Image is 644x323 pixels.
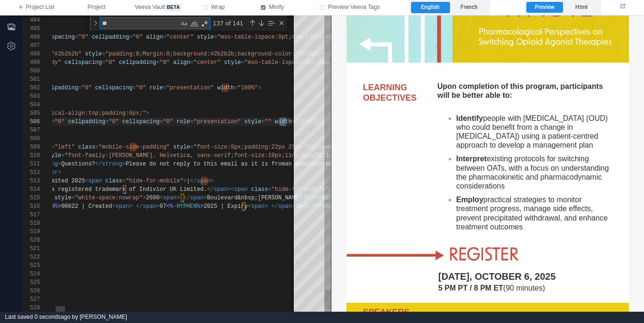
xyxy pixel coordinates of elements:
span: e:10px;line-height:14px;text-align:left;color:whit [261,152,431,159]
span: bsp;Limited 2025 [31,178,85,184]
span: cellspacing [122,118,160,125]
div: 517 [23,211,40,219]
div: 523 [23,261,40,270]
span: span [197,178,210,184]
div: 505 [23,109,40,118]
div: Find in Selection (⌥⌘L) [266,18,276,28]
span: > [129,203,132,210]
span: "0" [163,118,173,125]
span: = [105,118,109,125]
label: English [411,2,450,13]
div: 524 [23,270,40,278]
div: 520 [23,236,40,244]
span: cellspacing [64,59,102,66]
span: "#2b2b2b" [51,51,81,57]
span: "mso-table-lspace:0pt;mso-table-rspace:0pt;border- [217,34,386,40]
span: span [251,203,265,210]
span: = [234,85,237,91]
span: "0" [160,59,170,66]
span: </ [183,195,190,201]
span: > [146,110,149,117]
span: Project [88,3,105,12]
span: cellspacing [95,85,132,91]
div: 516 [23,202,40,211]
span: "0" [132,34,143,40]
span: span [89,178,102,184]
div: 499 [23,58,40,67]
span: > [58,161,61,167]
span: role [177,118,190,125]
span: = [122,178,126,184]
span: "" [265,118,271,125]
span: style [173,144,190,150]
div: 512 [23,168,40,177]
span: </ [136,203,143,210]
div: 508 [23,134,40,143]
div: 502 [23,84,40,92]
span: style [244,118,261,125]
span: = [163,34,166,40]
span: | [187,178,190,184]
span: "mso-table-lspace:0pt;mso-table-rspace:0pt;border- [244,59,414,66]
span: role [149,85,163,91]
div: 496 [23,33,40,41]
span: cellpadding [119,59,156,66]
span: = [163,85,166,91]
span: "0" [78,34,89,40]
label: Preview [526,2,563,13]
span: "hide-for-mobile" [126,178,183,184]
span: < [160,195,163,201]
div: 522 [23,253,40,261]
div: Use Regular Expression (⌥⌘R) [200,19,209,28]
span: > [122,161,126,167]
span: is a registered trademark of Indivior UK Limited. [41,186,207,193]
span: style [85,51,102,57]
span: style [197,34,214,40]
div: 501 [23,75,40,84]
div: 504 [23,101,40,109]
span: br [51,169,57,176]
span: = [190,144,193,150]
label: Html [563,2,599,13]
span: > [204,195,207,201]
span: = [214,34,217,40]
div: 521 [23,244,40,253]
span: > [177,195,180,201]
span: < [112,203,115,210]
span: cellspacing [38,34,75,40]
span: = [72,195,75,201]
span: > [258,85,261,91]
div: 506 [23,118,40,126]
span: = [190,118,193,125]
textarea: Find [100,18,179,29]
span: HYPHEN [177,203,197,210]
span: > [183,178,186,184]
span: </ [190,178,197,184]
textarea: Editor content;Press Alt+F1 for Accessibility Options. [286,118,287,126]
span: "mobile-side-padding" [98,144,169,150]
div: 507 [23,126,40,134]
span: "0" [136,85,146,91]
div: Previous Match (⇧Enter) [249,19,256,27]
span: width [275,118,292,125]
div: 513 [23,177,40,185]
span: = [129,34,132,40]
span: Veeva Vault [135,3,181,12]
span: < [248,203,251,210]
span: = [268,186,271,193]
span: 2600 [146,195,160,201]
span: = [51,118,54,125]
span: Wrap [211,3,225,12]
span: 00822 | Created [61,203,112,210]
span: > [265,203,268,210]
span: class [251,186,268,193]
div: 518 [23,219,40,228]
span: > [58,169,61,176]
span: "font-family:[PERSON_NAME], Helvetica, sans-serif;font-siz [64,152,261,159]
div: 528 [23,304,40,312]
span: = [75,34,78,40]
